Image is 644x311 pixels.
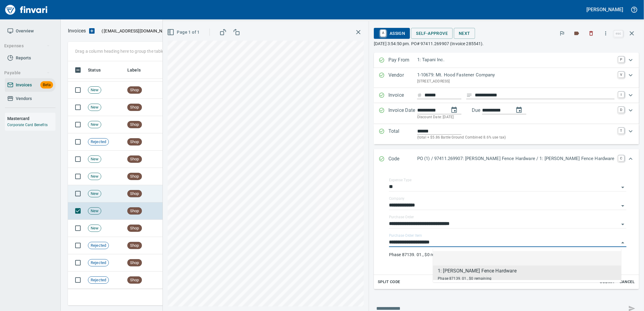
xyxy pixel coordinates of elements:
span: Shop [128,174,142,179]
a: InvoicesBeta [5,78,55,92]
span: Shop [128,122,142,128]
span: Self-Approve [416,30,448,37]
button: change due date [512,103,526,117]
span: New [88,87,101,93]
span: New [88,105,101,110]
label: Purchase Order [389,216,414,219]
p: [STREET_ADDRESS] [417,79,615,85]
button: Cancel [617,277,637,287]
span: Next [459,30,470,37]
span: Phase 87139. 01., $0 remaining [438,276,491,281]
span: Status [88,66,101,74]
button: Close [619,239,627,247]
span: Shop [128,260,142,266]
p: Due [472,107,501,114]
span: New [88,226,101,231]
span: [EMAIL_ADDRESS][DOMAIN_NAME] [103,28,173,34]
span: Overview [16,27,34,35]
p: 1: Tapani Inc. [417,56,615,63]
p: Vendor [388,72,417,84]
span: Rejected [88,243,109,249]
span: Assign [379,28,405,38]
label: Expense Type [389,179,411,182]
p: Phase 87139. 01., $0 remaining [389,252,626,258]
p: [DATE] 3:54:50 pm. PO# 97411.269907 (Invoice 285541). [374,41,639,47]
span: Shop [128,208,142,214]
div: Expand [374,124,639,144]
label: Purchase Order Item [389,234,422,238]
button: [PERSON_NAME] [585,5,625,14]
div: Expand [374,169,639,289]
span: Split Code [378,279,400,286]
img: Finvari [4,2,49,17]
span: Payable [4,69,50,77]
button: Self-Approve [411,28,453,39]
button: Next [454,28,475,39]
span: Shop [128,226,142,231]
span: Shop [128,277,142,283]
h6: Mastercard [7,115,55,122]
span: Invoices [16,81,32,89]
button: Flag [555,27,569,40]
span: Labels [127,66,149,74]
button: Expenses [2,40,52,52]
a: Vendors [5,92,55,105]
button: Discard [585,27,598,40]
div: Expand [374,68,639,88]
span: Rejected [88,260,109,266]
span: Close invoice [612,26,639,41]
span: Shop [128,156,142,162]
span: Rejected [88,277,109,283]
p: (total + $5.86 Battle Ground Combined 8.6% use tax) [417,135,615,141]
span: Shop [128,243,142,249]
span: New [88,208,101,214]
span: Reports [16,54,31,62]
span: New [88,174,101,179]
a: D [618,107,624,113]
nav: breadcrumb [68,27,86,35]
a: T [618,128,624,134]
p: Total [388,128,417,141]
h5: [PERSON_NAME] [587,6,623,13]
svg: Invoice number [417,92,422,99]
span: Rejected [88,139,109,145]
span: Page 1 of 1 [168,28,200,36]
p: ( ) [98,28,175,34]
span: New [88,122,101,128]
span: Cancel [619,279,635,286]
p: Pay From [388,56,417,64]
button: More [599,27,612,40]
span: Shop [128,87,142,93]
p: PO (1) / 97411.269907: [PERSON_NAME] Fence Hardware / 1: [PERSON_NAME] Fence Hardware [417,155,615,162]
a: I [618,92,624,98]
p: Drag a column heading here to group the table [75,48,164,54]
span: New [88,191,101,197]
label: Company [389,197,405,201]
span: Vendors [16,95,32,102]
a: Corporate Card Benefits [7,123,48,127]
a: Overview [5,24,55,38]
a: P [618,56,624,62]
button: Payable [2,67,52,79]
span: Beta [40,82,53,89]
div: Expand [374,149,639,169]
p: Invoice Date [388,107,417,120]
span: Shop [128,105,142,110]
span: Expenses [4,42,50,50]
div: Expand [374,88,639,103]
a: esc [614,30,623,37]
button: Page 1 of 1 [166,27,202,38]
span: Shop [128,191,142,197]
p: Invoices [68,27,86,35]
button: Open [619,202,627,210]
p: Discount Date: [DATE] [417,114,615,120]
p: Code [388,155,417,163]
a: C [618,155,624,161]
button: Split Code [376,277,402,287]
a: Reports [5,51,55,65]
button: Labels [570,27,583,40]
button: Open [619,183,627,192]
button: Upload an Invoice [86,27,98,35]
span: Status [88,66,109,74]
